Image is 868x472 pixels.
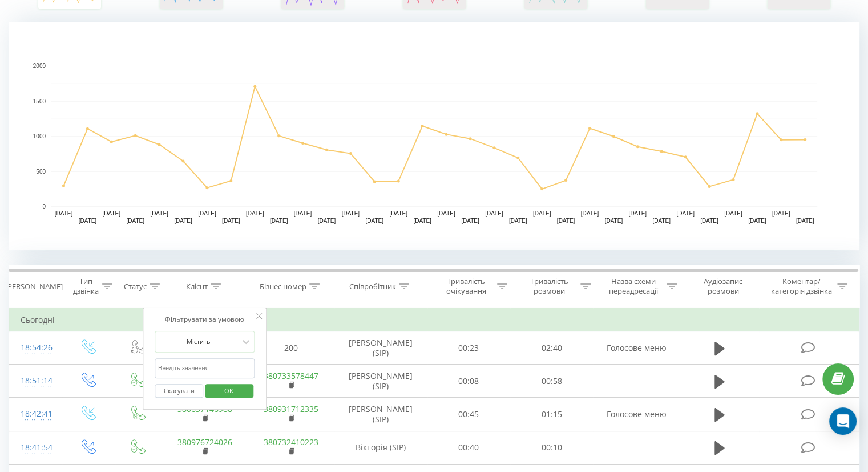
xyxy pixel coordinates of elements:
text: [DATE] [365,218,383,224]
text: [DATE] [724,210,742,217]
text: [DATE] [628,210,647,217]
text: [DATE] [103,210,121,217]
button: Скасувати [155,384,203,398]
text: [DATE] [270,218,288,224]
a: 380976724026 [177,437,232,447]
text: [DATE] [126,218,144,224]
div: Тривалість очікування [438,277,495,296]
td: 200 [248,331,334,365]
div: 18:51:14 [21,370,51,392]
text: [DATE] [55,210,73,217]
text: [DATE] [318,218,336,224]
div: Open Intercom Messenger [829,407,857,435]
text: [DATE] [748,218,766,224]
a: 380732410223 [264,437,318,447]
div: Тривалість розмови [520,277,578,296]
a: 380931712335 [264,403,318,414]
div: Бізнес номер [260,282,306,291]
td: 00:58 [510,365,593,398]
div: 18:54:26 [21,337,51,359]
td: 00:23 [427,331,510,365]
text: [DATE] [79,218,97,224]
div: Аудіозапис розмови [690,277,757,296]
text: [DATE] [605,218,623,224]
div: [PERSON_NAME] [5,282,63,291]
text: [DATE] [485,210,503,217]
div: 18:42:41 [21,403,51,425]
div: Тип дзвінка [72,277,99,296]
text: [DATE] [461,218,479,224]
text: [DATE] [174,218,192,224]
text: [DATE] [413,218,431,224]
text: [DATE] [676,210,695,217]
text: [DATE] [772,210,790,217]
text: [DATE] [533,210,551,217]
div: Фільтрувати за умовою [155,314,255,325]
div: Клієнт [186,282,208,291]
button: OK [205,384,253,398]
div: Назва схеми переадресації [604,277,664,296]
td: 02:40 [510,331,593,365]
td: [PERSON_NAME] (SIP) [334,398,427,431]
div: Співробітник [349,282,396,291]
text: [DATE] [796,218,814,224]
text: [DATE] [342,210,360,217]
text: 1500 [33,98,46,105]
text: [DATE] [198,210,216,217]
text: [DATE] [652,218,671,224]
a: 380637146988 [177,403,232,414]
text: 500 [36,169,46,175]
td: 00:10 [510,431,593,464]
text: 2000 [33,63,46,69]
td: Голосове меню [593,398,679,431]
svg: A chart. [9,22,859,250]
td: Вікторія (SIP) [334,431,427,464]
td: 00:45 [427,398,510,431]
input: Введіть значення [155,358,255,378]
text: [DATE] [294,210,312,217]
td: Голосове меню [593,331,679,365]
div: Коментар/категорія дзвінка [768,277,834,296]
span: OK [213,382,245,399]
text: [DATE] [700,218,718,224]
div: 18:41:54 [21,437,51,459]
td: Сьогодні [9,309,859,331]
text: [DATE] [246,210,264,217]
td: 00:40 [427,431,510,464]
div: Статус [124,282,147,291]
text: [DATE] [389,210,407,217]
td: 01:15 [510,398,593,431]
text: [DATE] [222,218,240,224]
td: 00:08 [427,365,510,398]
text: [DATE] [437,210,455,217]
text: 0 [42,203,46,210]
text: [DATE] [557,218,575,224]
text: [DATE] [150,210,168,217]
text: 1000 [33,133,46,139]
text: [DATE] [509,218,527,224]
a: 380733578447 [264,370,318,381]
td: [PERSON_NAME] (SIP) [334,365,427,398]
text: [DATE] [581,210,599,217]
td: [PERSON_NAME] (SIP) [334,331,427,365]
